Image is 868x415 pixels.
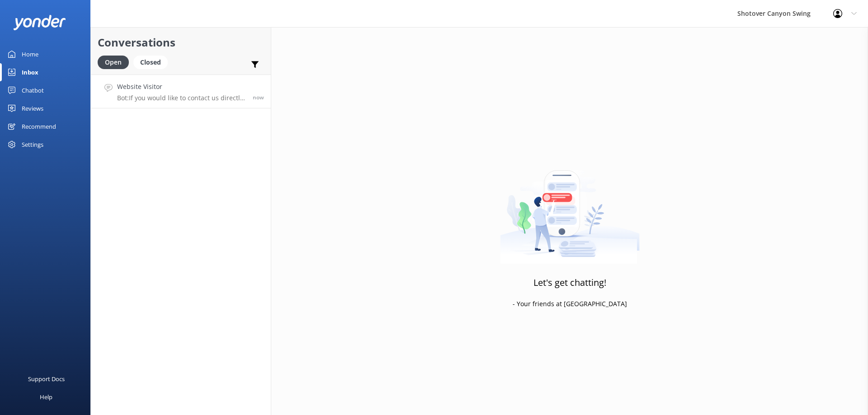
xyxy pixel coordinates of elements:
[91,75,271,108] a: Website VisitorBot:If you would like to contact us directly, you can email [EMAIL_ADDRESS][DOMAIN...
[117,94,246,102] p: Bot: If you would like to contact us directly, you can email [EMAIL_ADDRESS][DOMAIN_NAME] or call...
[22,63,38,81] div: Inbox
[253,93,264,101] span: 11:20am 14-Aug-2025 (UTC +12:00) Pacific/Auckland
[22,99,43,117] div: Reviews
[98,57,133,67] a: Open
[40,388,52,406] div: Help
[513,299,627,309] p: - Your friends at [GEOGRAPHIC_DATA]
[28,370,65,388] div: Support Docs
[14,15,66,30] img: yonder-white-logo.png
[22,81,44,99] div: Chatbot
[98,56,129,69] div: Open
[98,34,264,51] h2: Conversations
[117,82,246,92] h4: Website Visitor
[22,135,43,154] div: Settings
[22,117,56,135] div: Recommend
[533,275,606,290] h3: Let's get chatting!
[500,151,640,264] img: artwork of a man stealing a conversation from at giant smartphone
[133,56,168,69] div: Closed
[133,57,172,67] a: Closed
[22,45,38,63] div: Home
